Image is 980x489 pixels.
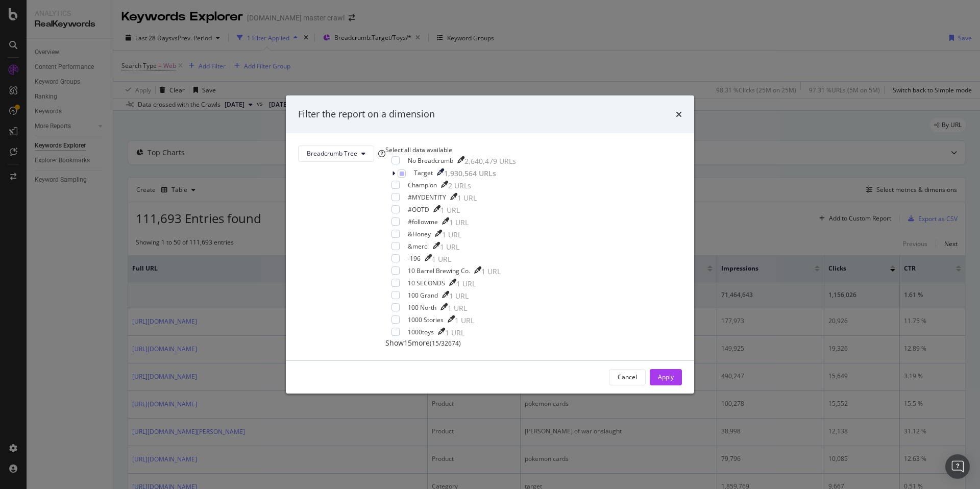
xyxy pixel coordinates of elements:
div: Apply [658,373,674,381]
div: modal [286,95,694,394]
button: Breadcrumb Tree [298,145,374,162]
div: 100 Grand [408,291,438,300]
div: 1 URL [442,230,461,240]
div: &Honey [408,230,431,238]
div: 10 Barrel Brewing Co. [408,266,470,275]
button: Cancel [609,369,646,385]
div: -196 [408,254,421,263]
div: #OOTD [408,205,429,214]
div: #followme [408,217,438,226]
div: 2 URLs [448,181,471,191]
div: 1 URL [455,315,474,326]
div: Target [414,168,433,177]
div: #MYDENTITY [408,193,446,202]
div: 2,640,479 URLs [464,156,516,166]
div: Select all data available [385,145,516,154]
div: Filter the report on a dimension [298,108,435,121]
div: 1000toys [408,328,434,336]
span: ( 15 / 32674 ) [430,339,461,348]
div: Open Intercom Messenger [945,454,970,479]
div: 10 SECONDS [408,279,445,287]
div: 1 URL [448,303,467,313]
div: 1 URL [449,291,469,301]
div: &merci [408,242,429,251]
div: 1,930,564 URLs [444,168,496,179]
span: Show 15 more [385,338,430,348]
div: 1 URL [481,266,501,277]
div: 100 North [408,303,436,312]
div: 1 URL [445,328,464,338]
span: Breadcrumb Tree [307,149,357,158]
div: 1 URL [449,217,469,228]
div: times [676,108,682,121]
div: 1 URL [440,205,460,215]
div: 1000 Stories [408,315,444,324]
div: 1 URL [457,193,477,203]
button: Apply [650,369,682,385]
div: 1 URL [432,254,451,264]
div: No Breadcrumb [408,156,453,165]
div: Cancel [618,373,637,381]
div: 1 URL [440,242,459,252]
div: Champion [408,181,437,189]
div: 1 URL [456,279,476,289]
